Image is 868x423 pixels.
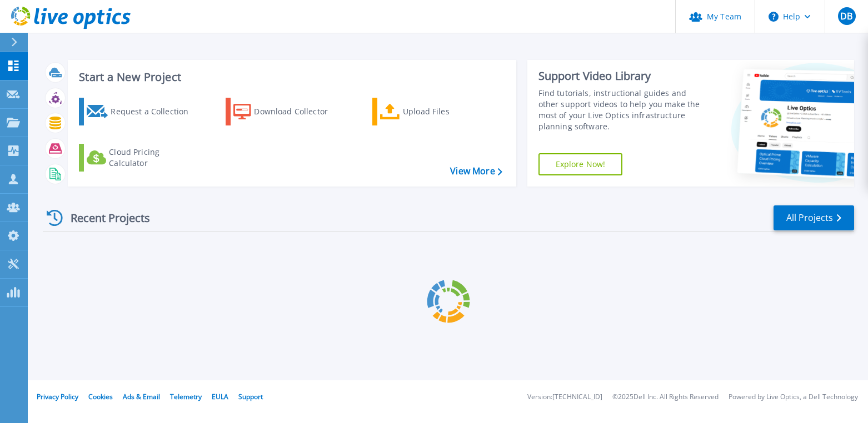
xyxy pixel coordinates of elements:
span: DB [840,12,852,21]
div: Support Video Library [538,69,703,83]
a: Request a Collection [79,98,203,125]
li: Powered by Live Optics, a Dell Technology [729,394,858,401]
h3: Start a New Project [79,71,502,83]
li: Version: [TECHNICAL_ID] [527,394,602,401]
div: Upload Files [403,100,492,123]
div: Find tutorials, instructional guides and other support videos to help you make the most of your L... [538,88,703,132]
a: Cloud Pricing Calculator [79,144,203,172]
a: Explore Now! [538,153,623,175]
div: Cloud Pricing Calculator [109,147,198,169]
a: All Projects [774,205,854,230]
div: Recent Projects [43,204,165,231]
a: EULA [212,392,228,401]
div: Download Collector [254,100,343,123]
a: Cookies [88,392,113,401]
a: Telemetry [170,392,202,401]
a: Ads & Email [123,392,160,401]
a: Support [238,392,263,401]
li: © 2025 Dell Inc. All Rights Reserved [612,394,719,401]
a: Privacy Policy [37,392,78,401]
a: Download Collector [226,98,350,125]
a: Upload Files [372,98,496,125]
a: View More [450,166,502,177]
div: Request a Collection [111,100,199,123]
